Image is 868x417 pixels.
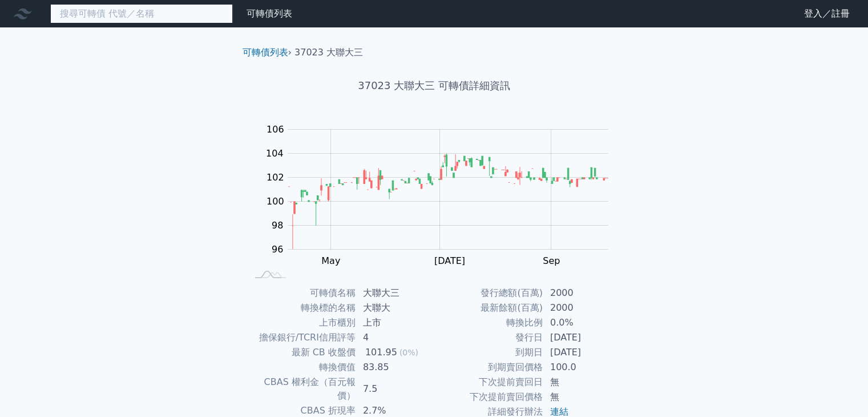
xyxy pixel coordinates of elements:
td: [DATE] [543,345,621,360]
td: 轉換標的名稱 [247,300,356,315]
span: (0%) [399,348,418,357]
a: 可轉債列表 [243,47,288,58]
td: 100.0 [543,360,621,375]
td: 無 [543,390,621,404]
td: 上市櫃別 [247,315,356,330]
td: 2000 [543,286,621,300]
tspan: 104 [266,148,284,159]
a: 登入／註冊 [795,5,859,23]
td: CBAS 權利金（百元報價） [247,375,356,403]
input: 搜尋可轉債 代號／名稱 [50,4,233,23]
td: 發行總額(百萬) [434,286,543,300]
a: 連結 [550,406,568,417]
td: 到期賣回價格 [434,360,543,375]
td: 發行日 [434,330,543,345]
tspan: 100 [267,196,284,207]
td: [DATE] [543,330,621,345]
tspan: 102 [267,172,284,183]
td: 大聯大三 [356,286,434,300]
td: 最新 CB 收盤價 [247,345,356,360]
td: 無 [543,375,621,390]
g: Chart [260,124,625,266]
li: 37023 大聯大三 [294,46,363,59]
td: 下次提前賣回日 [434,375,543,390]
td: 2000 [543,300,621,315]
a: 可轉債列表 [247,8,292,19]
tspan: 106 [267,124,284,135]
td: 轉換價值 [247,360,356,375]
h1: 37023 大聯大三 可轉債詳細資訊 [233,78,635,94]
tspan: May [321,255,340,266]
td: 7.5 [356,375,434,403]
td: 83.85 [356,360,434,375]
td: 4 [356,330,434,345]
td: 下次提前賣回價格 [434,390,543,404]
tspan: 96 [272,244,283,255]
td: 可轉債名稱 [247,286,356,300]
td: 轉換比例 [434,315,543,330]
tspan: 98 [272,220,283,231]
tspan: [DATE] [434,255,465,266]
td: 0.0% [543,315,621,330]
td: 擔保銀行/TCRI信用評等 [247,330,356,345]
td: 最新餘額(百萬) [434,300,543,315]
div: 101.95 [363,346,399,359]
td: 上市 [356,315,434,330]
td: 大聯大 [356,300,434,315]
td: 到期日 [434,345,543,360]
tspan: Sep [543,255,560,266]
li: › [243,46,292,59]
